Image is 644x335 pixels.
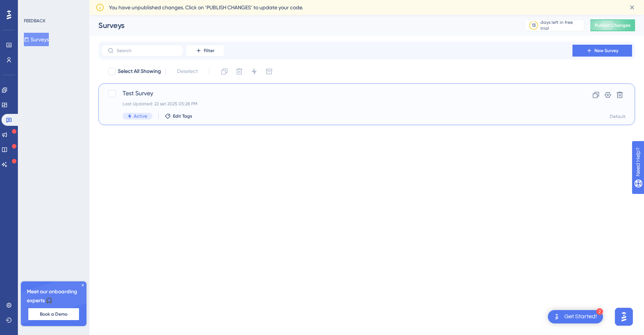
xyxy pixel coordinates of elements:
[27,287,80,305] span: Meet our onboarding experts 🎧
[109,3,303,12] span: You have unpublished changes. Click on ‘PUBLISH CHANGES’ to update your code.
[173,113,192,119] span: Edit Tags
[134,113,147,119] span: Active
[595,22,631,28] span: Publish Changes
[165,113,192,119] button: Edit Tags
[170,65,205,78] button: Deselect
[24,33,49,46] button: Surveys
[610,114,626,119] div: Default
[552,312,561,321] img: launcher-image-alternative-text
[98,20,506,31] div: Surveys
[24,18,45,24] div: FEEDBACK
[590,19,635,31] button: Publish Changes
[572,45,632,57] button: New Survey
[186,45,224,57] button: Filter
[28,308,79,320] button: Book a Demo
[204,48,214,54] span: Filter
[118,67,161,76] span: Select All Showing
[123,101,551,107] div: Last Updated: 22 set 2025 05:28 PM
[117,48,177,53] input: Search
[40,311,67,317] span: Book a Demo
[540,19,582,31] div: days left in free trial
[18,2,47,11] span: Need Help?
[123,89,551,98] span: Test Survey
[532,22,536,28] div: 13
[613,306,635,328] iframe: UserGuiding AI Assistant Launcher
[177,67,198,76] span: Deselect
[596,308,603,315] div: 2
[548,310,603,323] div: Open Get Started! checklist, remaining modules: 2
[594,48,618,54] span: New Survey
[564,313,597,321] div: Get Started!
